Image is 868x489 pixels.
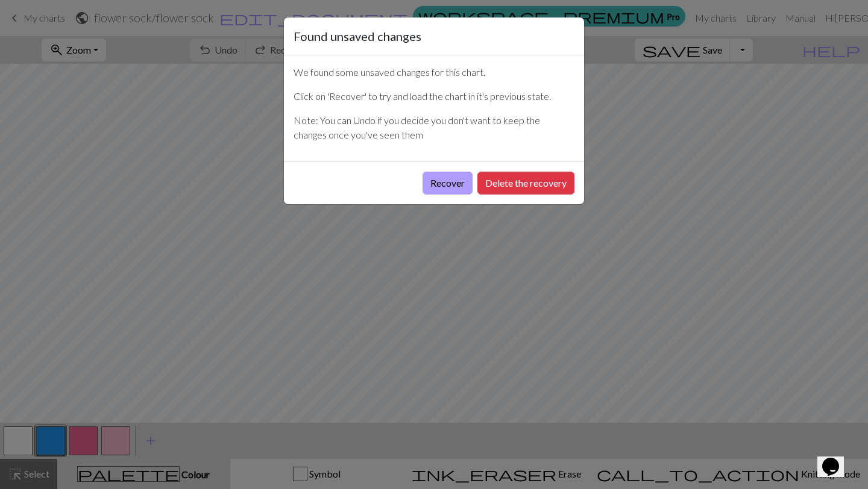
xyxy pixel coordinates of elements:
button: Recover [423,172,473,195]
h5: Found unsaved changes [294,27,421,45]
p: Note: You can Undo if you decide you don't want to keep the changes once you've seen them [294,113,574,142]
button: Delete the recovery [477,172,574,195]
iframe: chat widget [817,441,856,477]
p: Click on 'Recover' to try and load the chart in it's previous state. [294,89,574,104]
p: We found some unsaved changes for this chart. [294,65,574,79]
